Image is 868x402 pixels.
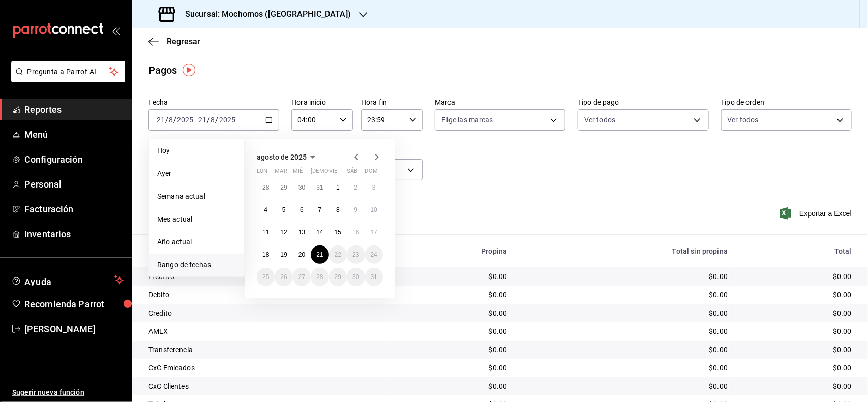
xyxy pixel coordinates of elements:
[156,116,165,124] input: --
[280,184,287,191] abbr: 29 de julio de 2025
[361,99,423,106] label: Hora fin
[584,115,615,125] span: Ver todos
[27,67,109,77] span: Pregunta a Parrot AI
[7,74,125,84] a: Pregunta a Parrot AI
[198,116,207,124] input: --
[365,268,383,286] button: 31 de agosto de 2025
[24,202,124,216] span: Facturación
[257,268,275,286] button: 25 de agosto de 2025
[11,61,125,82] button: Pregunta a Parrot AI
[157,260,236,270] span: Rango de fechas
[365,178,383,197] button: 3 de agosto de 2025
[176,116,194,124] input: ----
[262,184,269,191] abbr: 28 de julio de 2025
[329,178,347,197] button: 1 de agosto de 2025
[291,99,353,106] label: Hora inicio
[112,26,120,35] button: open_drawer_menu
[293,245,311,264] button: 20 de agosto de 2025
[744,326,852,336] div: $0.00
[347,168,357,178] abbr: sábado
[523,381,728,391] div: $0.00
[394,247,507,255] div: Propina
[371,206,377,213] abbr: 10 de agosto de 2025
[219,116,236,124] input: ----
[335,273,341,281] abbr: 29 de agosto de 2025
[24,103,124,116] span: Reportes
[371,273,377,281] abbr: 31 de agosto de 2025
[744,345,852,355] div: $0.00
[523,271,728,282] div: $0.00
[311,201,328,219] button: 7 de agosto de 2025
[262,251,269,258] abbr: 18 de agosto de 2025
[168,116,173,124] input: --
[157,191,236,202] span: Semana actual
[354,206,357,213] abbr: 9 de agosto de 2025
[347,178,365,197] button: 2 de agosto de 2025
[275,223,292,241] button: 12 de agosto de 2025
[744,308,852,318] div: $0.00
[394,326,507,336] div: $0.00
[728,115,759,125] span: Ver todos
[282,206,286,213] abbr: 5 de agosto de 2025
[293,178,311,197] button: 30 de julio de 2025
[275,245,292,264] button: 19 de agosto de 2025
[435,99,565,106] label: Marca
[24,128,124,141] span: Menú
[352,273,359,281] abbr: 30 de agosto de 2025
[329,245,347,264] button: 22 de agosto de 2025
[365,201,383,219] button: 10 de agosto de 2025
[335,229,341,236] abbr: 15 de agosto de 2025
[523,363,728,373] div: $0.00
[157,145,236,156] span: Hoy
[148,326,378,336] div: AMEX
[523,247,728,255] div: Total sin propina
[336,184,340,191] abbr: 1 de agosto de 2025
[262,229,269,236] abbr: 11 de agosto de 2025
[280,229,287,236] abbr: 12 de agosto de 2025
[275,268,292,286] button: 26 de agosto de 2025
[298,229,305,236] abbr: 13 de agosto de 2025
[300,206,304,213] abbr: 6 de agosto de 2025
[347,223,365,241] button: 16 de agosto de 2025
[347,245,365,264] button: 23 de agosto de 2025
[394,363,507,373] div: $0.00
[262,273,269,281] abbr: 25 de agosto de 2025
[335,251,341,258] abbr: 22 de agosto de 2025
[207,116,210,124] span: /
[394,271,507,282] div: $0.00
[257,151,319,163] button: agosto de 2025
[352,229,359,236] abbr: 16 de agosto de 2025
[372,184,376,191] abbr: 3 de agosto de 2025
[523,290,728,300] div: $0.00
[311,223,328,241] button: 14 de agosto de 2025
[371,251,377,258] abbr: 24 de agosto de 2025
[211,116,216,124] input: --
[165,116,168,124] span: /
[148,99,279,106] label: Fecha
[275,201,292,219] button: 5 de agosto de 2025
[394,345,507,355] div: $0.00
[298,251,305,258] abbr: 20 de agosto de 2025
[329,268,347,286] button: 29 de agosto de 2025
[523,345,728,355] div: $0.00
[157,214,236,225] span: Mes actual
[311,245,328,264] button: 21 de agosto de 2025
[318,206,322,213] abbr: 7 de agosto de 2025
[148,63,177,78] div: Pagos
[721,99,852,106] label: Tipo de orden
[347,268,365,286] button: 30 de agosto de 2025
[257,178,275,197] button: 28 de julio de 2025
[316,184,323,191] abbr: 31 de julio de 2025
[148,381,378,391] div: CxC Clientes
[316,273,323,281] abbr: 28 de agosto de 2025
[329,168,337,178] abbr: viernes
[744,247,852,255] div: Total
[293,268,311,286] button: 27 de agosto de 2025
[257,153,307,161] span: agosto de 2025
[298,273,305,281] abbr: 27 de agosto de 2025
[329,223,347,241] button: 15 de agosto de 2025
[744,271,852,282] div: $0.00
[24,297,124,311] span: Recomienda Parrot
[12,387,124,398] span: Sugerir nueva función
[24,227,124,241] span: Inventarios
